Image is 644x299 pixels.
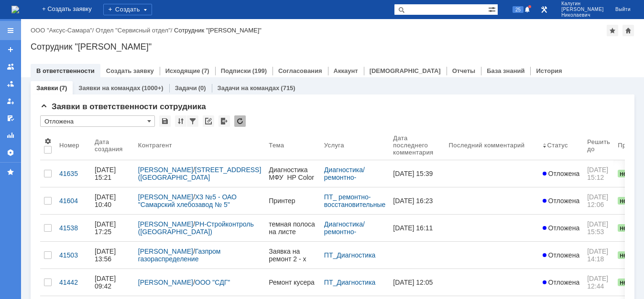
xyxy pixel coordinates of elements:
div: [Тема не заполнена] [255,194,346,201]
div: Услуга [324,142,344,149]
a: 41503 [55,246,91,265]
span: Отложена [543,170,580,177]
a: Согласования [278,67,322,74]
div: [DATE] 16:23 [393,197,433,205]
div: #41382: ПТ_Диагностика [255,184,346,192]
a: [PERSON_NAME] [138,278,193,286]
div: Создать [103,4,152,15]
a: Зуев Андрей [255,206,267,217]
a: Перейти в интерфейс администратора [538,4,550,15]
div: 08.09.2025 [318,84,335,92]
a: [DATE] 09:42 [91,269,134,296]
a: #41442: ПТ_Диагностика [255,238,333,246]
div: Обновлять список [234,115,246,127]
a: Задачи [175,84,197,92]
a: [PERSON_NAME] [138,220,193,228]
div: Дата последнего комментария [393,134,433,156]
div: [DATE] 09:42 [95,275,118,290]
div: Статус [547,142,568,149]
div: / [138,247,262,263]
a: ХЗ №5 - ОАО "Самарский хлебозавод № 5" [138,193,239,208]
div: 08.09.2025 [318,154,335,161]
div: #40581: ПТ_ ремонтно-восстановительные работы (РВР) [255,114,346,137]
div: Сотрудник "[PERSON_NAME]" [174,27,262,34]
a: Заявка на ремонт 2 - х МФУ (ПТО, Бух) [265,242,320,268]
div: 41635 [59,170,87,177]
a: [DATE] 16:11 [389,218,445,237]
span: Николаевич [561,12,604,18]
div: 2. Менее 25% [340,264,345,268]
span: Калугин [561,1,604,7]
a: [STREET_ADDRESS] ([GEOGRAPHIC_DATA] ([GEOGRAPHIC_DATA]) [138,166,263,189]
a: [DATE] 16:23 [389,191,445,210]
div: 08.09.2025 [318,262,335,270]
th: Статус [539,131,584,160]
div: Фильтрация... [187,115,198,127]
a: ООО "Аксус-Самара" [31,27,92,34]
a: В ответственности [36,67,95,74]
span: [DATE] 12:06 [587,193,610,208]
a: Ремонт кусера [265,273,320,292]
div: 2. Менее 25% [340,155,345,160]
div: Ремонт кусера [269,278,317,286]
span: Отложена [543,278,580,286]
a: [PERSON_NAME] [138,166,193,174]
a: 41442 [55,273,91,292]
a: [DATE] 12:06 [583,187,614,214]
div: (0) [198,84,206,92]
div: 0 [463,14,467,21]
div: [DATE] 10:40 [95,193,118,208]
a: База знаний [487,67,524,74]
div: Экспорт списка [218,115,230,127]
div: / [31,27,96,34]
a: Отложена [539,273,584,292]
div: Номер [59,142,79,149]
div: [DATE] 15:39 [393,170,433,177]
a: Отчеты [3,128,18,143]
div: Диагностика МФУ HP Color LaserJet Enterprise Flow MFP M776zs [269,166,317,181]
a: [DEMOGRAPHIC_DATA] [370,67,441,74]
div: [DATE] 15:21 [95,166,118,181]
a: Диагностика МФУ HP Color LaserJet Enterprise Flow MFP M776zs [265,160,320,187]
div: [DATE] 17:25 [95,220,118,236]
a: [DATE] 15:12 [583,160,614,187]
th: Номер [55,131,91,160]
a: [DATE] 12:05 [389,273,445,292]
a: [DATE] 15:21 [91,160,134,187]
div: 0 [226,14,229,21]
span: Отложена [543,197,580,205]
div: Принтер [269,197,317,205]
a: Создать заявку [106,67,154,74]
a: Небелов Денис Сергеевич [255,152,267,163]
a: #40581: ПТ_ ремонтно-восстановительные работы (РВР) [255,114,341,137]
a: Создать заявку [3,42,18,57]
th: Контрагент [134,131,265,160]
th: Услуга [320,131,390,160]
a: Перейти на домашнюю страницу [11,6,19,13]
div: (7) [202,67,209,74]
a: [PERSON_NAME] [138,247,193,255]
th: Тема [265,131,320,160]
a: ПТ_Диагностика [324,278,376,286]
a: ПТ_ ремонтно-восстановительные работы (РВР) [324,193,387,216]
a: Чуриков Виктор Сергеевич [255,82,267,93]
div: Контрагент [138,142,172,149]
a: Анна Ахтареева [255,260,267,272]
div: (199) [252,67,267,74]
span: [DATE] 15:12 [587,166,610,181]
span: 25 [513,6,524,13]
a: 41538 [55,218,91,237]
div: #40097: Диагностика/ ремонтно-восстановительные работы [255,45,346,68]
div: Сортировка... [175,115,186,127]
a: Отложена [539,191,584,210]
a: Отложена [539,246,584,265]
a: темная полоса на листе [265,215,320,241]
div: 8 [345,14,348,21]
div: Неисправность МФУ [255,70,346,77]
a: Аккаунт [334,67,358,74]
span: Заявки в ответственности сотрудника [40,102,206,111]
a: Отложена [539,218,584,237]
span: Расширенный поиск [488,4,498,13]
a: 41635 [55,164,91,183]
div: / [138,220,262,236]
